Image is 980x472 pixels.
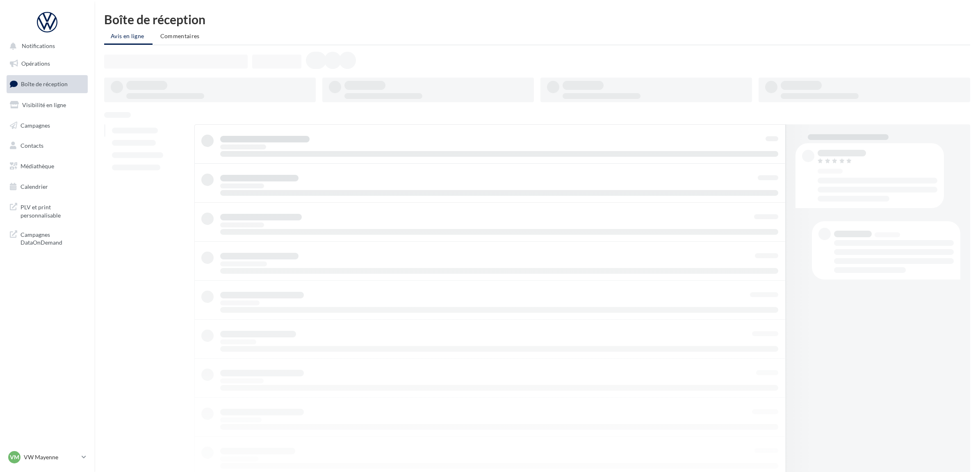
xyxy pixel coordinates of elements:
p: VW Mayenne [24,453,78,461]
span: Campagnes [21,121,50,128]
a: Visibilité en ligne [5,96,89,114]
a: Campagnes [5,117,89,134]
span: Opérations [21,60,50,67]
a: Contacts [5,137,89,154]
a: Campagnes DataOnDemand [5,226,89,250]
div: Boîte de réception [104,13,970,25]
a: PLV et print personnalisable [5,198,89,222]
a: VM VW Mayenne [7,449,88,465]
span: Boîte de réception [21,80,68,87]
span: Commentaires [160,32,200,39]
span: Campagnes DataOnDemand [21,229,84,247]
a: Calendrier [5,178,89,195]
span: Calendrier [21,183,48,190]
span: PLV et print personnalisable [21,202,84,219]
span: Médiathèque [21,163,54,170]
a: Opérations [5,55,89,72]
a: Médiathèque [5,158,89,175]
a: Boîte de réception [5,75,89,93]
span: VM [10,453,19,461]
span: Notifications [22,43,55,50]
span: Visibilité en ligne [22,101,66,108]
span: Contacts [21,142,43,149]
